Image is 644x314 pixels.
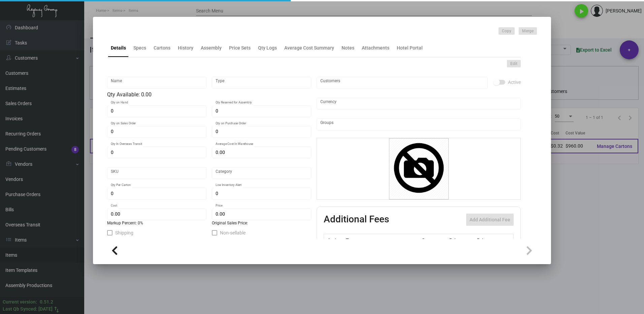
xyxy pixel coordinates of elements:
div: Price Sets [229,44,251,52]
div: Hotel Portal [397,44,423,52]
input: Add new.. [320,122,517,127]
th: Price type [475,234,506,246]
div: Current version: [3,299,37,306]
span: Copy [502,28,511,34]
div: Attachments [362,44,389,52]
span: Shipping [115,229,133,237]
div: Qty Logs [258,44,277,52]
th: Active [324,234,345,246]
span: Active [508,78,521,86]
div: Qty Available: 0.00 [107,91,311,99]
button: Merge [519,27,537,35]
th: Type [344,234,420,246]
div: Details [111,44,126,52]
div: Average Cost Summary [284,44,334,52]
div: History [178,44,193,52]
div: Assembly [201,44,222,52]
th: Cost [420,234,447,246]
div: Specs [133,44,146,52]
th: Price [448,234,475,246]
span: Non-sellable [220,229,246,237]
span: Edit [510,61,517,67]
h2: Additional Fees [324,214,389,226]
button: Add Additional Fee [466,214,514,226]
div: Last Qb Synced: [DATE] [3,306,53,313]
div: 0.51.2 [40,299,53,306]
div: Cartons [154,44,170,52]
input: Add new.. [320,80,484,86]
button: Edit [507,60,521,67]
div: Notes [342,44,354,52]
span: Add Additional Fee [470,217,510,222]
button: Copy [498,27,515,35]
span: Merge [522,28,534,34]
